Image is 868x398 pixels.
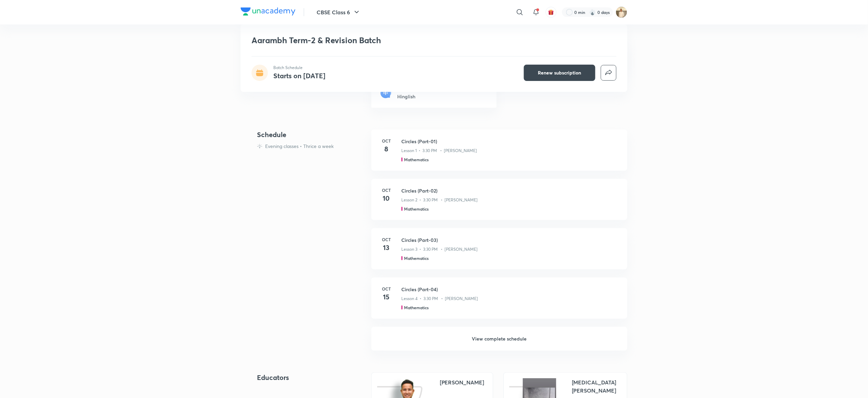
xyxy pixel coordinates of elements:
[380,144,393,154] h4: 8
[380,243,393,253] h4: 13
[572,378,622,395] div: [MEDICAL_DATA][PERSON_NAME]
[371,278,627,327] a: Oct15Circles (Part-04)Lesson 4 • 3:30 PM • [PERSON_NAME]Mathematics
[616,6,627,18] img: Chandrakant Deshmukh
[265,143,334,150] p: Evening classes • Thrice a week
[380,286,393,292] h6: Oct
[538,69,581,76] span: Renew subscription
[401,246,478,252] p: Lesson 3 • 3:30 PM • [PERSON_NAME]
[404,156,429,163] h5: Mathematics
[371,327,627,351] h6: View complete schedule
[589,9,596,16] img: streak
[440,378,484,386] div: [PERSON_NAME]
[401,286,619,293] h3: Circles (Part-04)
[312,5,365,19] button: CBSE Class 6
[257,372,350,383] h4: Educators
[273,65,325,71] p: Batch Schedule
[371,179,627,228] a: Oct10Circles (Part-02)Lesson 2 • 3:30 PM • [PERSON_NAME]Mathematics
[401,236,619,244] h3: Circles (Part-03)
[404,255,429,261] h5: Mathematics
[241,7,295,17] a: Company Logo
[380,236,393,243] h6: Oct
[524,65,595,81] button: Renew subscription
[380,193,393,203] h4: 10
[252,35,518,45] h1: Aarambh Term-2 & Revision Batch
[257,130,366,140] h4: Schedule
[241,7,295,16] img: Company Logo
[404,206,429,212] h5: Mathematics
[401,197,478,203] p: Lesson 2 • 3:30 PM • [PERSON_NAME]
[371,130,627,179] a: Oct8Circles (Part-01)Lesson 1 • 3:30 PM • [PERSON_NAME]Mathematics
[371,228,627,278] a: Oct13Circles (Part-03)Lesson 3 • 3:30 PM • [PERSON_NAME]Mathematics
[397,93,438,100] h6: Hinglish
[401,187,619,194] h3: Circles (Part-02)
[380,138,393,144] h6: Oct
[401,296,478,302] p: Lesson 4 • 3:30 PM • [PERSON_NAME]
[273,71,325,80] h4: Starts on [DATE]
[404,304,429,311] h5: Mathematics
[380,187,393,193] h6: Oct
[548,9,554,15] img: avatar
[401,148,477,154] p: Lesson 1 • 3:30 PM • [PERSON_NAME]
[401,138,619,145] h3: Circles (Part-01)
[546,7,557,18] button: avatar
[380,292,393,302] h4: 15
